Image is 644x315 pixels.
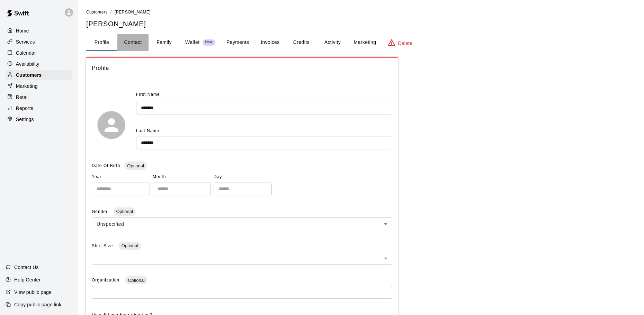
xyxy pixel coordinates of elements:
span: Last Name [136,128,159,133]
h5: [PERSON_NAME] [86,19,636,29]
button: Contact [117,34,149,51]
a: Settings [6,114,72,124]
span: New [203,40,215,45]
a: Customers [86,9,108,15]
span: Optional [124,163,146,168]
li: / [110,8,112,16]
p: Services [16,38,35,45]
p: Customers [16,72,42,78]
a: Retail [6,92,72,102]
button: Family [149,34,180,51]
div: Unspecified [92,217,392,230]
p: Settings [16,116,34,123]
p: Contact Us [14,264,39,271]
span: Optional [125,278,147,283]
button: Activity [317,34,348,51]
span: Profile [92,64,392,73]
p: Reports [16,105,33,112]
p: Home [16,27,29,34]
span: First Name [136,89,160,100]
a: Services [6,37,72,47]
span: Gender [92,209,109,214]
button: Marketing [348,34,382,51]
p: Wallet [185,39,200,46]
p: Availability [16,61,39,67]
p: Delete [398,40,412,47]
p: Calendar [16,49,36,56]
button: Profile [86,34,117,51]
span: Year [92,172,150,183]
span: Month [153,172,211,183]
span: [PERSON_NAME] [115,10,151,15]
a: Marketing [6,81,72,91]
nav: breadcrumb [86,8,636,16]
span: Optional [113,209,135,214]
span: Day [214,172,272,183]
p: Help Center [14,276,41,283]
a: Availability [6,59,72,69]
div: basic tabs example [86,34,636,51]
button: Invoices [254,34,286,51]
p: Marketing [16,83,38,90]
a: Calendar [6,48,72,58]
span: Organization [92,278,121,282]
span: Optional [119,243,141,248]
p: Copy public page link [14,301,61,308]
p: View public page [14,289,52,296]
button: Credits [286,34,317,51]
span: Date Of Birth [92,163,120,168]
p: Retail [16,94,29,101]
span: Shirt Size [92,243,115,248]
a: Customers [6,70,72,80]
button: Payments [221,34,254,51]
a: Home [6,26,72,36]
a: Reports [6,103,72,113]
